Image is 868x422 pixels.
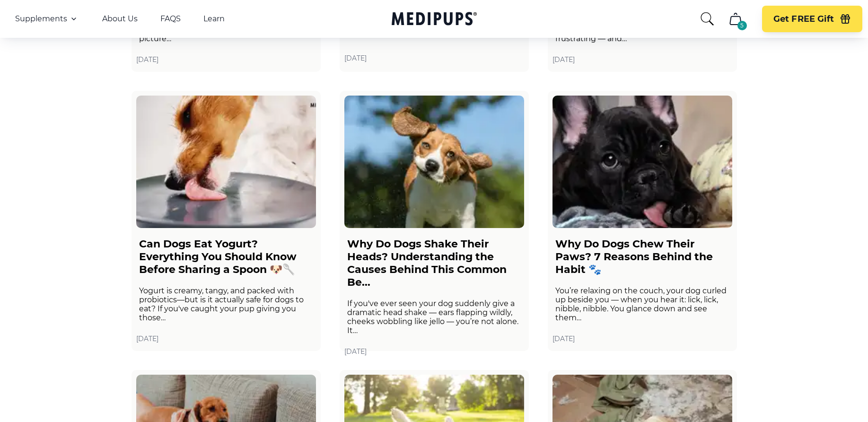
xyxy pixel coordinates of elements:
a: FAQS [160,14,181,24]
h2: Can Dogs Eat Yogurt? Everything You Should Know Before Sharing a Spoon 🐶🥄 [139,237,313,276]
a: Can Dogs Eat Yogurt? Everything You Should Know Before Sharing a Spoon 🐶🥄Yogurt is creamy, tangy,... [132,91,321,351]
a: Medipups [392,10,477,29]
a: Why Do Dogs Shake Their Heads? Understanding the Causes Behind This Common Be...If you've ever se... [340,91,529,351]
span: [DATE] [344,347,524,356]
button: search [700,11,715,26]
button: cart [724,8,747,30]
a: Why Do Dogs Chew Their Paws? 7 Reasons Behind the Habit 🐾You’re relaxing on the couch, your dog c... [548,91,737,351]
img: Why Do Dogs Chew Their Paws? [552,96,732,228]
a: Learn [203,14,225,24]
p: You’re relaxing on the couch, your dog curled up beside you — when you hear it: lick, lick, nibbl... [555,286,729,322]
span: Get FREE Gift [773,14,834,25]
span: [DATE] [136,55,316,64]
div: 5 [737,21,747,30]
img: Why Do Dogs Shake Their Heads? [344,96,524,228]
h2: Why Do Dogs Chew Their Paws? 7 Reasons Behind the Habit 🐾 [555,237,729,276]
p: If you've ever seen your dog suddenly give a dramatic head shake — ears flapping wildly, cheeks w... [347,299,521,335]
button: Supplements [15,13,79,25]
img: Dog licking yoghurt [136,96,316,228]
a: About Us [102,14,138,24]
span: [DATE] [136,334,316,343]
span: [DATE] [552,334,732,343]
p: Yogurt is creamy, tangy, and packed with probiotics—but is it actually safe for dogs to eat?​ If ... [139,286,313,322]
span: Supplements [15,14,67,24]
span: [DATE] [344,54,524,62]
span: [DATE] [552,55,732,64]
h2: Why Do Dogs Shake Their Heads? Understanding the Causes Behind This Common Be... [347,237,521,289]
button: Get FREE Gift [762,6,862,32]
